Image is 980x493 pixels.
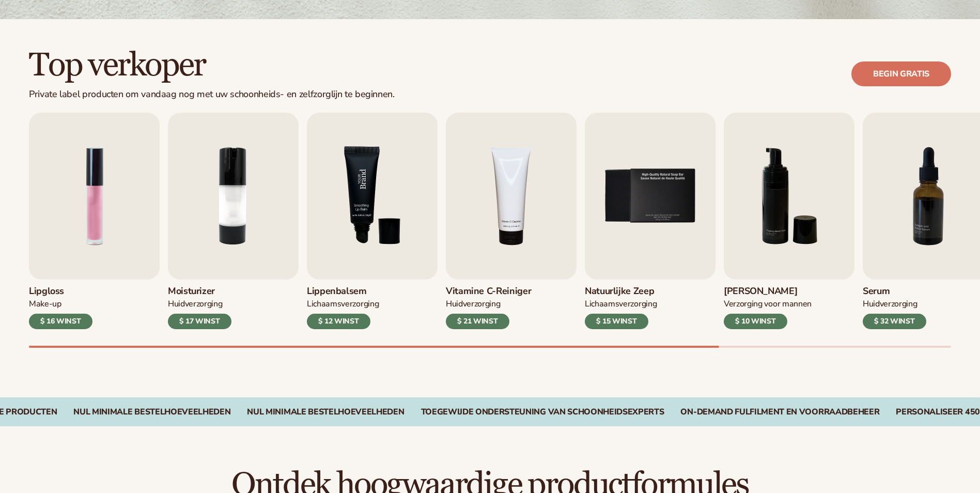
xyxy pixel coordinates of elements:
[29,48,395,83] h2: Top verkoper
[585,286,657,297] h3: Natuurlijke zeep
[29,113,160,329] a: 1 / 9
[863,314,926,329] div: $ 32 WINST
[168,314,231,329] div: $ 17 WINST
[446,113,577,329] a: 4 / 9
[307,113,438,329] a: 3 / 9
[585,314,648,329] div: $ 15 WINST
[29,314,92,329] div: $ 16 WINST
[247,407,404,417] div: Nul minimale bestelhoeveelheden
[585,299,657,310] div: Lichaamsverzorging
[421,407,664,417] div: Toegewijde ondersteuning van schoonheidsexperts
[29,286,92,297] h3: Lipgloss
[73,407,230,417] div: Nul minimale bestelhoeveelheden
[168,286,231,297] h3: Moisturizer
[168,113,299,329] a: 2 / 9
[446,314,509,329] div: $ 21 WINST
[29,299,92,310] div: Make-up
[307,314,370,329] div: $ 12 WINST
[585,113,715,329] a: 5 / 9
[446,299,531,310] div: Huidverzorging
[863,286,926,297] h3: Serum
[446,286,531,297] h3: Vitamine C-reiniger
[307,286,379,297] h3: Lippenbalsem
[724,314,787,329] div: $ 10 WINST
[29,89,395,100] div: Private label producten om vandaag nog met uw schoonheids- en zelfzorglijn te beginnen.
[724,286,812,297] h3: [PERSON_NAME]
[680,407,879,417] div: On-demand fulfilment en voorraadbeheer
[863,299,926,310] div: Huidverzorging
[307,113,438,280] img: Shopify-afbeelding 4
[168,299,231,310] div: Huidverzorging
[724,113,854,329] a: 6 / 9
[724,299,812,310] div: Verzorging voor mannen
[851,61,951,86] a: Begin gratis
[307,299,379,310] div: Lichaamsverzorging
